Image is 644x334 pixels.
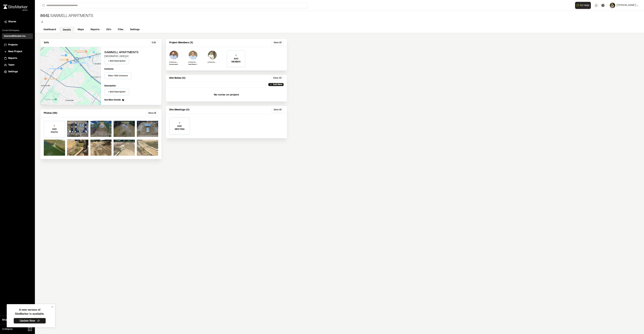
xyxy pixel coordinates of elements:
[51,305,54,308] button: close
[59,27,74,33] a: Details
[146,111,158,116] button: View All
[4,57,31,60] a: Reports
[44,41,49,45] p: Info
[127,27,143,33] a: Settings
[8,70,18,74] span: Settings
[40,3,46,8] button: Search
[104,98,121,101] span: See More Details
[169,61,179,64] p: [PERSON_NAME]
[103,27,115,33] a: CD's
[40,20,44,24] button: Edit Tags
[271,40,284,45] button: View All
[40,27,59,33] a: Dashboard
[208,50,217,60] img: Jake Wastler
[150,40,158,45] button: Edit
[271,76,284,80] button: View All
[3,9,28,12] div: Oh geez...please don't...
[188,50,198,60] img: Blake Thomas-Wolfe
[115,27,127,33] a: Files
[4,43,31,47] a: Projects
[169,108,190,112] p: Site Meetings (0)
[169,50,179,60] img: Shawn Simons
[610,3,639,8] button: [PERSON_NAME]
[8,20,16,24] span: Shares
[4,50,31,54] a: New Project
[4,35,26,38] h3: SeamonWhiteside Inc.
[104,84,158,87] p: Description:
[169,76,185,80] p: Site Notes (0)
[575,2,592,9] div: Open AI Assistant
[8,63,14,67] span: Team
[4,63,31,67] a: Team
[104,58,129,64] button: + Add Description
[104,73,131,79] button: View / Edit Contacts
[2,29,33,32] p: Current Workspace
[15,308,44,316] p: A new version of SiteMarker is available.
[580,3,589,7] span: AI Help
[40,13,93,19] div: Sawmill Apartments
[8,43,18,47] span: Projects
[2,318,24,322] span: Share Workspace
[8,50,22,54] span: New Project
[273,83,282,86] p: Add Note
[44,128,65,134] p: ADD PHOTO
[40,13,49,19] span: 8641
[44,111,57,115] p: Photos (59)
[188,61,198,64] p: [PERSON_NAME]
[87,27,103,33] a: Reports
[3,5,28,9] img: rebrand.png
[575,2,591,9] button: Open AI Assistant
[616,4,636,7] span: [PERSON_NAME]
[104,89,129,95] button: + Add Description
[4,20,31,24] a: Shares
[8,57,17,60] span: Reports
[610,3,615,8] img: User
[4,70,31,74] a: Settings
[169,41,193,45] p: Project Members (3)
[170,125,190,131] p: ADD MEETING
[227,57,245,63] p: ADD MEMBER
[188,64,198,66] p: Land Planner III
[169,89,284,100] p: No notes on project
[74,27,87,33] a: Maps
[14,318,46,324] a: Update Now
[104,55,158,58] p: [GEOGRAPHIC_DATA] , SC
[104,50,158,55] h2: Sawmill Apartments
[208,61,217,64] p: [PERSON_NAME]
[271,107,284,113] button: View All
[104,68,114,71] p: Contacts:
[169,64,179,66] p: Construction Admin Field Representative II
[2,327,13,331] span: Collapse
